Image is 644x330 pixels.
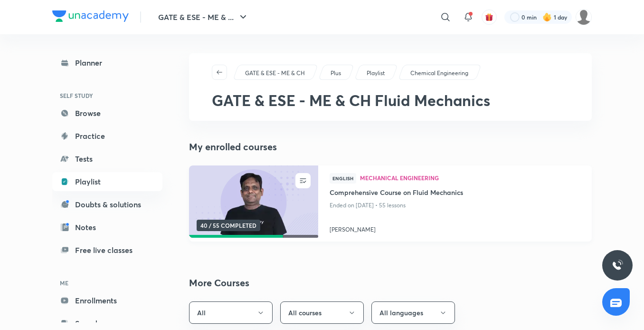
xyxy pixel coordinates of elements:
a: Tests [52,149,162,168]
p: GATE & ESE - ME & CH [245,69,305,78]
p: Chemical Engineering [410,69,468,78]
a: GATE & ESE - ME & CH [244,69,307,78]
img: avatar [485,13,493,21]
a: Doubts & solutions [52,195,162,214]
a: Planner [52,53,162,72]
a: Notes [52,218,162,237]
button: All courses [280,301,364,324]
span: English [330,173,356,184]
a: Playlist [52,172,162,191]
span: 40 / 55 COMPLETED [197,220,260,231]
h6: SELF STUDY [52,87,162,104]
h4: My enrolled courses [189,140,592,154]
a: [PERSON_NAME] [330,222,580,234]
a: Free live classes [52,241,162,260]
button: All languages [371,301,455,324]
img: Mujtaba Ahsan [576,9,592,25]
a: Practice [52,126,162,146]
span: GATE & ESE - ME & CH Fluid Mechanics [212,90,490,110]
img: Company Logo [52,10,129,22]
img: new-thumbnail [188,165,319,239]
a: new-thumbnail40 / 55 COMPLETED [189,165,318,242]
button: GATE & ESE - ME & ... [152,8,255,27]
a: Comprehensive Course on Fluid Mechanics [330,187,580,199]
a: Enrollments [52,291,162,310]
button: avatar [482,10,497,25]
img: ttu [612,260,623,271]
img: streak [542,12,552,22]
span: Mechanical Engineering [360,175,580,181]
a: Playlist [365,69,387,78]
p: Plus [331,69,341,78]
a: Chemical Engineering [409,69,470,78]
a: Plus [329,69,343,78]
h2: More Courses [189,276,592,290]
button: All [189,301,273,324]
a: Company Logo [52,10,129,24]
a: Browse [52,104,162,123]
p: Playlist [367,69,385,78]
a: Mechanical Engineering [360,175,580,182]
p: Ended on [DATE] • 55 lessons [330,199,580,212]
h6: ME [52,275,162,291]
